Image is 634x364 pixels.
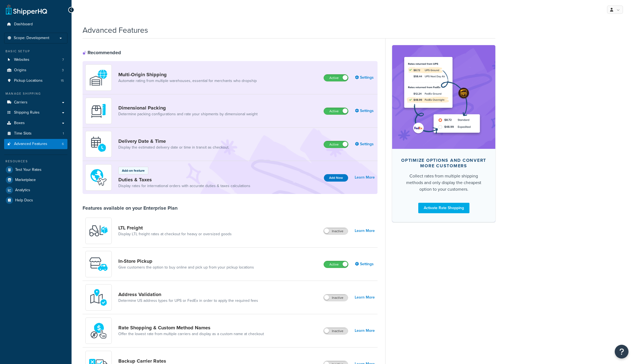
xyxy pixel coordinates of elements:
[355,74,375,81] a: Settings
[4,118,67,128] a: Boxes
[118,72,257,78] a: Multi-Origin Shipping
[62,68,64,73] span: 3
[324,174,348,182] button: Add Now
[15,188,30,193] span: Analytics
[15,178,36,182] span: Marketplace
[355,174,375,181] a: Learn More
[324,261,348,268] label: Active
[118,265,254,270] a: Give customers the option to buy online and pick up from your pickup locations
[14,68,26,73] span: Origins
[14,100,28,105] span: Carriers
[4,97,67,108] a: Carriers
[89,321,108,340] img: icon-duo-feat-rate-shopping-ecdd8bed.png
[89,288,108,307] img: kIG8fy0lQAAAABJRU5ErkJggg==
[83,50,121,56] div: Recommended
[4,91,67,96] div: Manage Shipping
[4,195,67,205] a: Help Docs
[355,227,375,235] a: Learn More
[118,231,232,237] a: Display LTL freight rates at checkout for heavy or oversized goods
[355,294,375,301] a: Learn More
[63,131,64,136] span: 1
[118,177,250,183] a: Duties & Taxes
[61,78,64,83] span: 15
[89,221,108,240] img: y79ZsPf0fXUFUhFXDzUgf+ktZg5F2+ohG75+v3d2s1D9TjoU8PiyCIluIjV41seZevKCRuEjTPPOKHJsQcmKCXGdfprl3L4q7...
[83,25,148,35] h1: Advanced Features
[324,108,348,114] label: Active
[4,76,67,86] a: Pickup Locations15
[118,358,260,364] a: Backup Carrier Rates
[62,58,64,62] span: 7
[418,203,469,213] a: Activate Rate Shopping
[4,139,67,149] li: Advanced Features
[15,198,33,203] span: Help Docs
[118,183,250,189] a: Display rates for international orders with accurate duties & taxes calculations
[4,55,67,65] li: Websites
[118,258,254,264] a: In-Store Pickup
[4,49,67,54] div: Basic Setup
[4,19,67,29] a: Dashboard
[118,331,264,337] a: Offer the lowest rate from multiple carriers and display as a custom name at checkout
[4,159,67,164] div: Resources
[118,105,258,111] a: Dimensional Packing
[83,205,177,211] div: Features available on your Enterprise Plan
[615,345,628,358] button: Open Resource Center
[89,68,108,87] img: WatD5o0RtDAAAAAElFTkSuQmCC
[355,140,375,148] a: Settings
[118,325,264,331] a: Rate Shopping & Custom Method Names
[14,36,49,40] span: Scope: Development
[89,135,108,154] img: gfkeb5ejjkALwAAAABJRU5ErkJggg==
[401,158,487,169] div: Optimize options and convert more customers
[14,110,40,115] span: Shipping Rules
[15,168,42,172] span: Test Your Rates
[4,175,67,185] a: Marketplace
[400,53,487,140] img: feature-image-rateshop-7084cbbcb2e67ef1d54c2e976f0e592697130d5817b016cf7cc7e13314366067.png
[14,121,25,125] span: Boxes
[324,75,348,81] label: Active
[355,107,375,115] a: Settings
[324,328,348,334] label: Inactive
[118,78,257,84] a: Automate rating from multiple warehouses, essential for merchants who dropship
[14,58,29,62] span: Websites
[14,142,47,146] span: Advanced Features
[4,55,67,65] a: Websites7
[4,128,67,139] a: Time Slots1
[4,128,67,139] li: Time Slots
[14,78,43,83] span: Pickup Locations
[4,139,67,149] a: Advanced Features6
[118,225,232,231] a: LTL Freight
[118,298,258,303] a: Determine US address types for UPS or FedEx in order to apply the required fees
[118,111,258,117] a: Determine packing configurations and rate your shipments by dimensional weight
[118,138,229,144] a: Delivery Date & Time
[4,108,67,118] a: Shipping Rules
[355,327,375,335] a: Learn More
[89,101,108,121] img: DTVBYsAAAAAASUVORK5CYII=
[4,65,67,75] li: Origins
[4,165,67,175] a: Test Your Rates
[89,168,108,187] img: icon-duo-feat-landed-cost-7136b061.png
[355,260,375,268] a: Settings
[14,22,33,27] span: Dashboard
[62,142,64,146] span: 6
[324,228,348,234] label: Inactive
[14,131,32,136] span: Time Slots
[324,141,348,148] label: Active
[122,168,145,173] p: Add-on feature
[401,173,487,193] div: Collect rates from multiple shipping methods and only display the cheapest option to your customers.
[4,76,67,86] li: Pickup Locations
[4,185,67,195] a: Analytics
[4,65,67,75] a: Origins3
[118,145,229,150] a: Display the estimated delivery date or time in transit as checkout.
[118,291,258,297] a: Address Validation
[324,294,348,301] label: Inactive
[89,254,108,274] img: wfgcfpwTIucLEAAAAASUVORK5CYII=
